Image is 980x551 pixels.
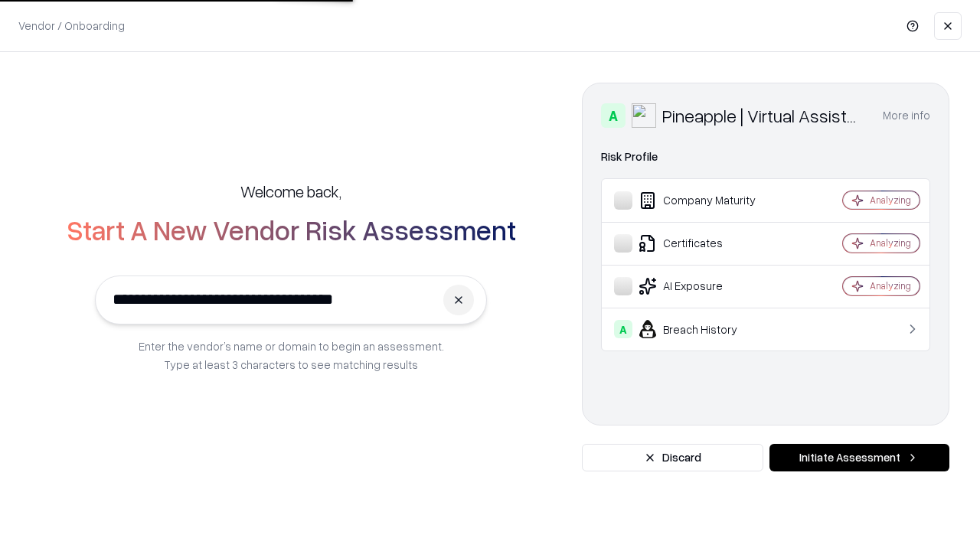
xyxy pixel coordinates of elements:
[614,191,797,210] div: Company Maturity
[139,337,444,373] p: Enter the vendor’s name or domain to begin an assessment. Type at least 3 characters to see match...
[18,18,125,34] p: Vendor / Onboarding
[614,320,632,338] div: A
[614,277,797,295] div: AI Exposure
[614,320,797,338] div: Breach History
[582,444,763,471] button: Discard
[632,103,656,128] img: Pineapple | Virtual Assistant Agency
[614,234,797,253] div: Certificates
[601,103,626,128] div: A
[870,236,911,249] div: Analyzing
[240,181,341,202] h5: Welcome back,
[870,194,911,207] div: Analyzing
[67,214,516,245] h2: Start A New Vendor Risk Assessment
[769,444,949,471] button: Initiate Assessment
[662,103,864,128] div: Pineapple | Virtual Assistant Agency
[883,102,930,129] button: More info
[870,279,911,292] div: Analyzing
[601,148,930,166] div: Risk Profile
